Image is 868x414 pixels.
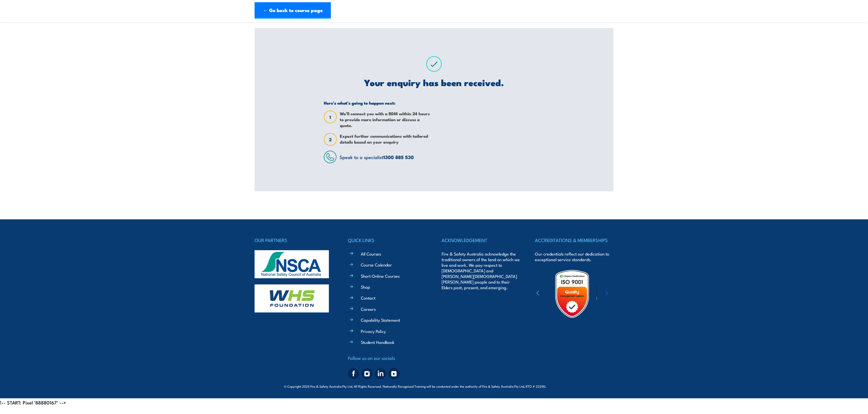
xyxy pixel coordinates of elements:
[565,383,584,389] a: KND Digital
[553,384,584,388] span: Site:
[255,2,331,19] a: ← Go back to course page
[361,284,370,290] a: Shop
[548,269,597,318] img: Untitled design (19)
[324,137,336,142] span: 2
[535,251,613,262] p: Our credentials reflect our dedication to exceptional service standards.
[255,236,333,244] h4: OUR PARTNERS
[361,306,376,312] a: Careers
[340,153,414,160] span: Speak to a specialist
[361,295,375,301] a: Contact
[535,236,613,244] h4: ACCREDITATIONS & MEMBERSHIPS
[361,262,392,268] a: Course Calendar
[383,153,414,161] a: 1300 885 530
[324,100,430,105] h5: Here’s what’s going to happen next:
[361,273,400,279] a: Short Online Courses
[324,114,336,120] span: 1
[442,236,520,244] h4: ACKNOWLEDGEMENT
[361,317,400,323] a: Capability Statement
[324,78,544,86] h2: Your enquiry has been received.
[361,328,386,334] a: Privacy Policy
[361,251,381,257] a: All Courses
[255,250,329,278] img: nsca-logo-footer
[348,236,426,244] h4: QUICK LINKS
[284,383,584,389] span: © Copyright 2025 Fire & Safety Australia Pty Ltd, All Rights Reserved. Nationally Recognised Trai...
[348,354,426,362] h4: Follow us on our socials
[340,111,430,128] span: We’ll connect you with a BDM within 24 hours to provide more information or discuss a quote.
[361,339,394,345] a: Student Handbook
[255,284,329,312] img: whs-logo-footer
[340,133,430,146] span: Expect further communications with tailored details based on your enquiry
[442,251,520,290] p: Fire & Safety Australia acknowledge the traditional owners of the land on which we live and work....
[597,284,645,303] img: ewpa-logo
